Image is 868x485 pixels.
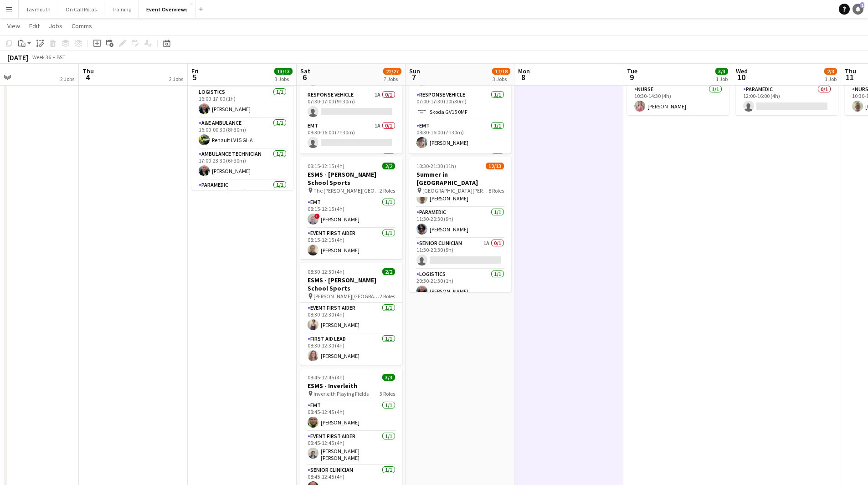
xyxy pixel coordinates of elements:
[300,303,402,334] app-card-role: Event First Aider1/108:30-12:30 (4h)[PERSON_NAME]
[409,90,511,121] app-card-role: Response Vehicle1/107:00-17:30 (10h30m)Skoda GV15 0MF
[7,22,20,30] span: View
[409,269,511,300] app-card-role: Logistics1/120:30-21:30 (1h)[PERSON_NAME]
[191,87,293,118] app-card-role: Logistics1/116:00-17:00 (1h)[PERSON_NAME]
[380,390,395,397] span: 3 Roles
[300,400,402,431] app-card-role: EMT1/108:45-12:45 (4h)[PERSON_NAME]
[300,121,402,152] app-card-role: EMT1A0/108:30-16:00 (7h30m)
[486,163,504,169] span: 12/13
[29,22,40,30] span: Edit
[409,67,420,75] span: Sun
[409,170,511,187] h3: Summer in [GEOGRAPHIC_DATA]
[191,67,199,75] span: Fri
[824,68,837,75] span: 2/3
[382,163,395,169] span: 2/2
[81,72,94,82] span: 4
[409,19,511,153] app-job-card: 07:00-17:30 (10h30m)5/5Central Scotland Highland Pony Club Summer Show [GEOGRAPHIC_DATA], [GEOGRA...
[845,67,856,75] span: Thu
[4,20,24,32] a: View
[104,0,139,18] button: Training
[422,187,488,194] span: [GEOGRAPHIC_DATA][PERSON_NAME], [GEOGRAPHIC_DATA]
[409,157,511,292] app-job-card: 10:30-21:30 (11h)12/13Summer in [GEOGRAPHIC_DATA] [GEOGRAPHIC_DATA][PERSON_NAME], [GEOGRAPHIC_DAT...
[308,374,344,381] span: 08:45-12:45 (4h)
[488,187,504,194] span: 8 Roles
[139,0,195,18] button: Event Overviews
[300,276,402,292] h3: ESMS - [PERSON_NAME] School Sports
[191,55,293,190] app-job-card: 16:00-00:30 (8h30m) (Sat)13/13Ibiza Orchestra Experience [GEOGRAPHIC_DATA][PERSON_NAME], [GEOGRAP...
[26,20,43,32] a: Edit
[82,67,94,75] span: Thu
[300,334,402,365] app-card-role: First Aid Lead1/108:30-12:30 (4h)[PERSON_NAME]
[382,374,395,381] span: 3/3
[518,67,530,75] span: Mon
[72,22,92,30] span: Comms
[716,76,728,82] div: 1 Job
[300,67,310,75] span: Sat
[493,76,510,82] div: 3 Jobs
[58,0,104,18] button: On Call Rotas
[825,76,837,82] div: 1 Job
[300,157,402,259] app-job-card: 08:15-12:15 (4h)2/2ESMS - [PERSON_NAME] School Sports The [PERSON_NAME][GEOGRAPHIC_DATA]2 RolesEM...
[409,238,511,269] app-card-role: Senior Clinician1A0/111:30-20:30 (9h)
[408,72,420,82] span: 7
[300,19,402,153] app-job-card: 07:30-17:00 (9h30m)0/5CANCELLED - Dumfriesshire Pony Club - Events [GEOGRAPHIC_DATA] Raehills, [P...
[49,22,62,30] span: Jobs
[191,149,293,180] app-card-role: Ambulance Technician1/117:00-23:30 (6h30m)[PERSON_NAME]
[409,152,511,183] app-card-role: Paramedic1/1
[7,53,28,62] div: [DATE]
[715,68,728,75] span: 3/3
[191,118,293,149] app-card-role: A&E Ambulance1/116:00-00:30 (8h30m)Renault LV15 GHA
[517,72,530,82] span: 8
[300,382,402,390] h3: ESMS - Inverleith
[380,187,395,194] span: 2 Roles
[56,54,66,61] div: BST
[191,180,293,211] app-card-role: Paramedic1/117:00-23:30 (6h30m)
[492,68,510,75] span: 17/18
[300,228,402,259] app-card-role: Event First Aider1/108:15-12:15 (4h)[PERSON_NAME]
[300,152,402,183] app-card-role: Paramedic0/1
[314,214,320,219] span: !
[299,72,310,82] span: 6
[60,76,74,82] div: 2 Jobs
[384,76,401,82] div: 7 Jobs
[275,76,292,82] div: 3 Jobs
[190,72,199,82] span: 5
[736,67,748,75] span: Wed
[853,4,863,15] a: 1
[860,2,864,8] span: 1
[308,163,344,169] span: 08:15-12:15 (4h)
[45,20,66,32] a: Jobs
[300,90,402,121] app-card-role: Response Vehicle1A0/107:30-17:00 (9h30m)
[734,72,748,82] span: 10
[409,207,511,238] app-card-role: Paramedic1/111:30-20:30 (9h)[PERSON_NAME]
[30,54,53,61] span: Week 36
[843,72,856,82] span: 11
[627,84,729,115] app-card-role: Nurse1/110:30-14:30 (4h)[PERSON_NAME]
[313,390,369,397] span: Inverleith Playing Fields
[313,187,380,194] span: The [PERSON_NAME][GEOGRAPHIC_DATA]
[409,121,511,152] app-card-role: EMT1/108:30-16:00 (7h30m)[PERSON_NAME]
[300,170,402,187] h3: ESMS - [PERSON_NAME] School Sports
[736,84,838,115] app-card-role: Paramedic0/112:00-16:00 (4h)
[68,20,96,32] a: Comms
[169,76,183,82] div: 2 Jobs
[626,72,637,82] span: 9
[19,0,58,18] button: Taymouth
[300,263,402,365] app-job-card: 08:30-12:30 (4h)2/2ESMS - [PERSON_NAME] School Sports [PERSON_NAME][GEOGRAPHIC_DATA]2 RolesEvent ...
[383,68,401,75] span: 22/27
[274,68,293,75] span: 13/13
[416,163,456,169] span: 10:30-21:30 (11h)
[308,268,344,275] span: 08:30-12:30 (4h)
[300,197,402,228] app-card-role: EMT1/108:15-12:15 (4h)![PERSON_NAME]
[313,293,380,300] span: [PERSON_NAME][GEOGRAPHIC_DATA]
[627,67,637,75] span: Tue
[382,268,395,275] span: 2/2
[300,431,402,465] app-card-role: Event First Aider1/108:45-12:45 (4h)[PERSON_NAME] [PERSON_NAME]
[380,293,395,300] span: 2 Roles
